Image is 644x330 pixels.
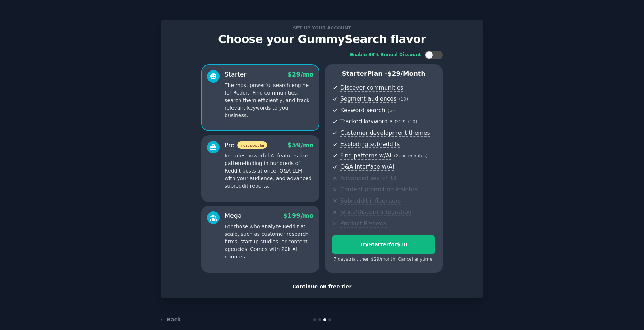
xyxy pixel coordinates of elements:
div: Continue on free tier [169,283,475,290]
div: Starter [225,70,247,79]
p: Choose your GummySearch flavor [169,33,475,46]
span: Product Reviews [340,220,387,228]
span: $ 59 /mo [287,142,314,149]
div: 7 days trial, then $ 29 /month . Cancel anytime. [332,256,435,263]
div: Pro [225,141,267,150]
span: Set up your account [292,24,353,32]
a: ← Back [161,317,180,322]
span: Segment audiences [340,95,396,103]
span: Keyword search [340,107,385,114]
span: Advanced search UI [340,175,396,182]
span: Slack/Discord integration [340,208,411,216]
span: Find patterns w/AI [340,152,391,160]
span: Exploding subreddits [340,141,400,148]
span: Content promotion insights [340,186,418,193]
span: $ 29 /month [387,70,425,77]
p: For those who analyze Reddit at scale, such as customer research firms, startup studios, or conte... [225,223,314,261]
span: ( 10 ) [408,119,417,124]
span: $ 199 /mo [283,212,314,219]
span: Q&A interface w/AI [340,163,394,171]
span: ( 2k AI minutes ) [394,153,428,159]
span: most popular [237,141,267,149]
div: Mega [225,211,242,220]
span: Customer development themes [340,129,430,137]
p: Starter Plan - [332,69,435,78]
span: Tracked keyword alerts [340,118,405,125]
button: TryStarterfor$10 [332,235,435,254]
span: Subreddit influencers [340,197,401,205]
span: Discover communities [340,84,403,92]
span: ( ∞ ) [388,108,395,113]
div: Try Starter for $10 [332,241,435,248]
p: The most powerful search engine for Reddit. Find communities, search them efficiently, and track ... [225,82,314,119]
span: ( 10 ) [399,97,408,102]
span: $ 29 /mo [287,71,314,78]
div: Enable 33% Annual Discount [350,52,421,58]
p: Includes powerful AI features like pattern-finding in hundreds of Reddit posts at once, Q&A LLM w... [225,152,314,190]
